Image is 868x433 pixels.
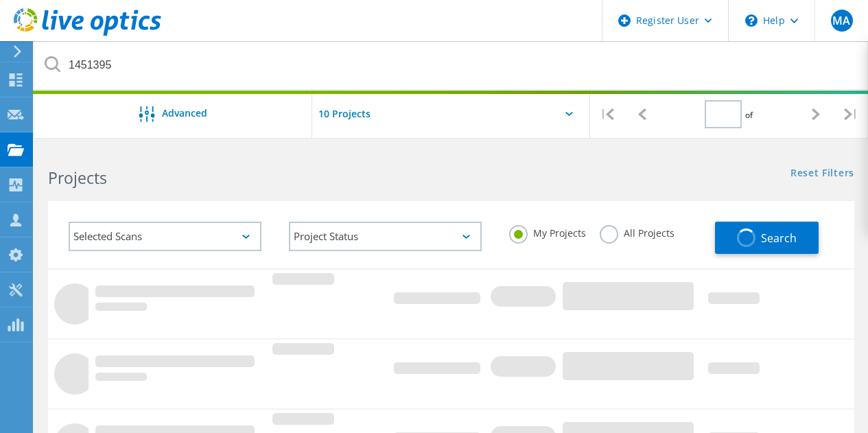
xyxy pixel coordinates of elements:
[600,225,675,238] label: All Projects
[745,14,758,27] svg: \n
[69,222,261,251] div: Selected Scans
[14,29,161,38] a: Live Optics Dashboard
[790,168,854,180] a: Reset Filters
[715,222,819,254] button: Search
[761,231,797,246] span: Search
[833,90,868,139] div: |
[509,225,586,238] label: My Projects
[832,15,850,26] span: MA
[48,167,107,189] b: Projects
[289,222,482,251] div: Project Status
[590,90,625,139] div: |
[745,109,753,121] span: of
[162,108,207,118] span: Advanced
